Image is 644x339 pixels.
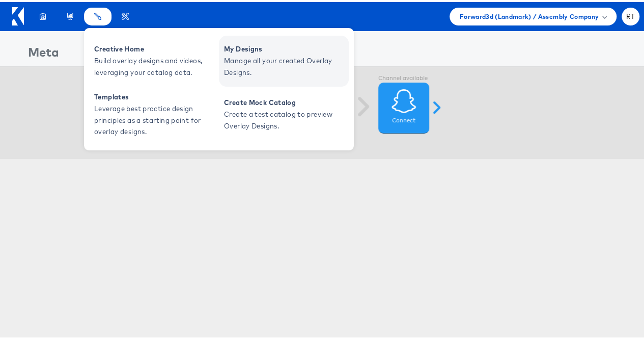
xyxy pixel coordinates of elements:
[94,53,216,76] span: Build overlay designs and videos, leveraging your catalog data.
[219,34,349,85] a: My Designs Manage all your created Overlay Designs.
[94,41,216,53] span: Creative Home
[224,41,346,53] span: My Designs
[626,11,635,18] span: RT
[219,87,349,138] a: Create Mock Catalog Create a test catalog to preview Overlay Designs.
[224,107,346,130] span: Create a test catalog to preview Overlay Designs.
[224,53,346,76] span: Manage all your created Overlay Designs.
[392,115,415,123] label: Connect
[224,95,346,107] span: Create Mock Catalog
[28,41,59,64] div: Meta
[94,101,216,136] span: Leverage best practice design principles as a starting point for overlay designs.
[94,89,216,101] span: Templates
[460,9,599,20] span: Forward3d (Landmark) / Assembly Company
[89,87,219,138] a: Templates Leverage best practice design principles as a starting point for overlay designs.
[378,72,429,81] label: Channel available
[89,34,219,85] a: Creative Home Build overlay designs and videos, leveraging your catalog data.
[378,81,429,132] a: Connect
